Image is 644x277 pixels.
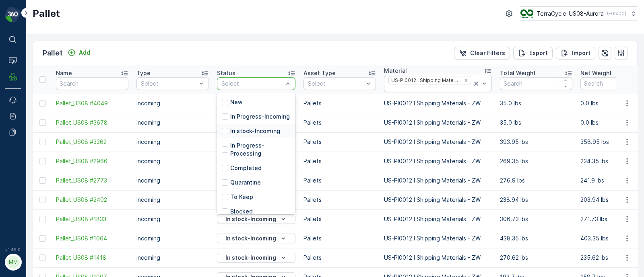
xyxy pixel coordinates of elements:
span: Pallet_US08 #1664 [56,234,128,242]
div: Toggle Row Selected [39,254,46,261]
td: US-PI0012 I Shipping Materials - ZW [380,132,496,152]
a: Pallet_US08 #4049 [56,99,128,107]
td: 35.0 lbs [496,113,576,132]
button: Export [513,47,553,60]
td: Incoming [132,152,213,171]
td: US-PI0012 I Shipping Materials - ZW [380,171,496,190]
a: Pallet_US08 #1418 [56,254,128,262]
td: Pallets [299,190,380,209]
p: New [230,98,243,106]
a: Pallet_US08 #2966 [56,157,128,165]
input: Search [500,77,572,90]
td: 306.73 lbs [496,209,576,229]
td: Incoming [132,94,213,113]
td: US-PI0012 I Shipping Materials - ZW [380,209,496,229]
td: Pallets [299,248,380,267]
div: Toggle Row Selected [39,197,46,203]
td: 238.94 lbs [496,190,576,209]
div: MM [7,256,20,269]
a: Pallet_US08 #1833 [56,215,128,223]
a: Pallet_US08 #3262 [56,138,128,146]
td: 35.0 lbs [496,94,576,113]
p: Asset Type [303,69,336,77]
td: Pallets [299,94,380,113]
td: US-PI0012 I Shipping Materials - ZW [380,229,496,248]
td: Incoming [132,190,213,209]
p: TerraCycle-US08-Aurora [537,10,604,18]
p: In stock-Incoming [225,215,276,223]
div: Toggle Row Selected [39,139,46,145]
p: In stock-Incoming [225,234,276,242]
td: 393.95 lbs [496,132,576,152]
td: Pallets [299,113,380,132]
td: Incoming [132,248,213,267]
p: In Progress-Incoming [230,113,290,121]
p: Select [141,80,196,88]
div: Toggle Row Selected [39,216,46,222]
p: Add [79,49,90,57]
div: Toggle Row Selected [39,119,46,126]
p: Export [529,49,548,57]
td: 269.35 lbs [496,152,576,171]
img: logo [5,6,21,23]
p: Clear Filters [470,49,505,57]
button: In stock-Incoming [217,234,295,243]
span: v 1.49.0 [5,247,21,252]
button: TerraCycle-US08-Aurora(-05:00) [520,6,638,21]
td: Incoming [132,229,213,248]
td: 438.35 lbs [496,229,576,248]
button: Add [64,48,93,57]
td: Incoming [132,171,213,190]
td: 270.62 lbs [496,248,576,267]
td: Pallets [299,229,380,248]
td: Incoming [132,209,213,229]
p: ( -05:00 ) [607,10,626,17]
a: Pallet_US08 #3678 [56,119,128,127]
p: To Keep [230,193,253,201]
td: 276.9 lbs [496,171,576,190]
p: In stock-Incoming [225,254,276,262]
p: Quarantine [230,179,261,187]
div: Toggle Row Selected [39,100,46,107]
div: Toggle Row Selected [39,177,46,184]
p: Net Weight [580,69,612,77]
p: Name [56,69,72,77]
td: US-PI0012 I Shipping Materials - ZW [380,248,496,267]
td: Pallets [299,132,380,152]
img: image_ci7OI47.png [520,9,533,18]
p: Type [136,69,151,77]
div: US-PI0012 I Shipping Materials - ZW [389,76,461,84]
button: MM [5,254,21,271]
p: Total Weight [500,69,536,77]
button: Import [556,47,595,60]
div: Toggle Row Selected [39,158,46,164]
p: In stock-Incoming [230,127,280,135]
p: Status [217,69,235,77]
p: Pallet [43,47,63,59]
input: Search [56,77,128,90]
button: In stock-Incoming [217,214,295,224]
p: Pallet [33,7,60,20]
div: Toggle Row Selected [39,235,46,242]
p: In Progress-Processing [230,142,291,158]
p: Blocked [230,207,253,215]
td: US-PI0012 I Shipping Materials - ZW [380,190,496,209]
a: Pallet_US08 #2402 [56,196,128,204]
p: Select [221,80,283,88]
p: Completed [230,164,262,172]
a: Pallet_US08 #2773 [56,176,128,185]
td: Pallets [299,171,380,190]
td: US-PI0012 I Shipping Materials - ZW [380,152,496,171]
p: Select [308,80,363,88]
p: Import [572,49,590,57]
td: US-PI0012 I Shipping Materials - ZW [380,94,496,113]
button: Clear Filters [454,47,510,60]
